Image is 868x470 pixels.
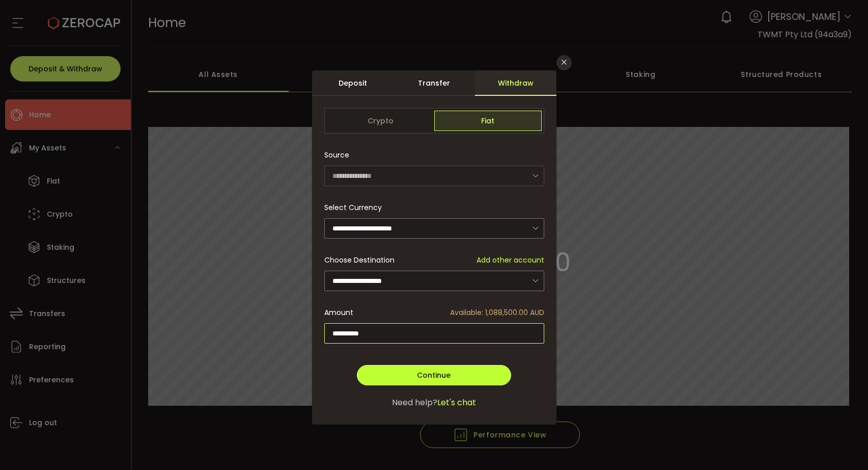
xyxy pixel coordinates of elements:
span: Available: 1,088,500.00 AUD [450,307,544,318]
span: Source [324,145,349,165]
div: Transfer [394,70,475,96]
label: Select Currency [324,202,388,213]
span: Choose Destination [324,255,395,266]
span: Add other account [477,255,544,266]
iframe: Chat Widget [817,421,868,470]
div: dialog [312,70,556,425]
span: Need help? [392,397,437,409]
span: Fiat [434,111,542,131]
div: Deposit [312,70,394,96]
span: Crypto [327,111,434,131]
span: Let's chat [437,397,476,409]
div: Withdraw [475,70,556,96]
button: Continue [357,365,511,385]
span: Continue [417,370,451,380]
span: Amount [324,307,353,318]
button: Close [556,55,572,70]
